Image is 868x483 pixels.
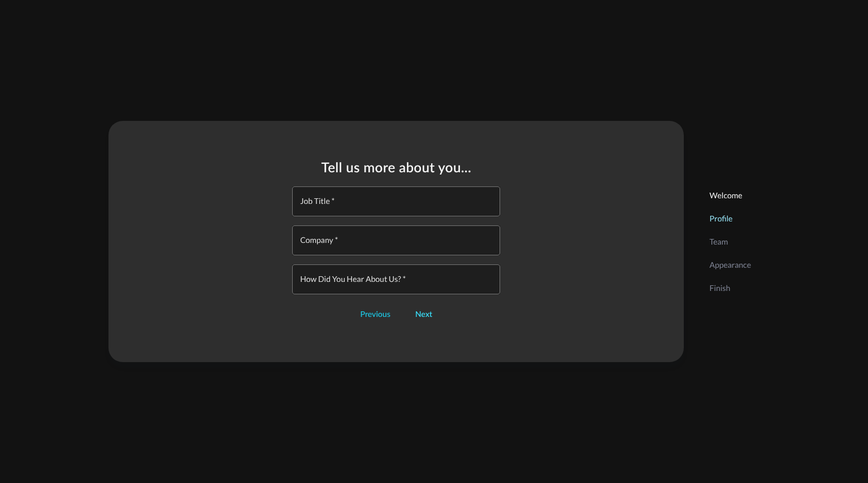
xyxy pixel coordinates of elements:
[709,236,751,247] p: Team
[283,159,509,177] h2: Tell us more about you...
[353,306,397,324] button: Previous
[709,259,751,271] p: Appearance
[709,282,751,294] p: Finish
[409,306,439,324] button: Next
[709,212,751,224] p: Profile
[709,189,751,201] p: Welcome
